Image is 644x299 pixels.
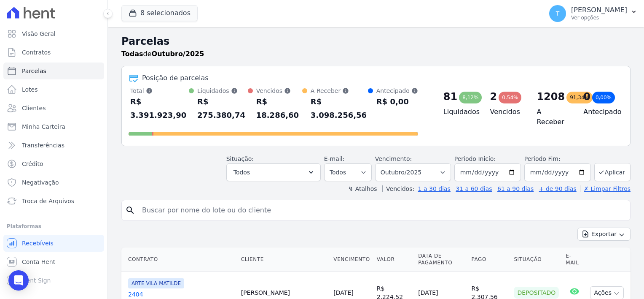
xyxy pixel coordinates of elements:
[556,11,560,16] span: T
[3,137,104,154] a: Transferências
[121,5,198,21] button: 8 selecionados
[490,90,497,103] div: 2
[121,49,204,59] p: de
[22,104,46,112] span: Clientes
[333,289,353,296] a: [DATE]
[3,25,104,42] a: Visão Geral
[456,185,492,192] a: 31 a 60 dias
[324,155,345,162] label: E-mail:
[571,14,627,21] p: Ver opções
[524,155,591,163] label: Período Fim:
[121,34,631,49] h2: Parcelas
[3,81,104,98] a: Lotes
[121,50,143,58] strong: Todas
[22,178,59,187] span: Negativação
[3,63,104,79] a: Parcelas
[3,155,104,172] a: Crédito
[592,92,615,103] div: 0,00%
[376,87,418,95] div: Antecipado
[3,44,104,61] a: Contratos
[22,239,54,247] span: Recebíveis
[121,247,238,272] th: Contrato
[382,185,414,192] label: Vencidos:
[510,247,562,272] th: Situação
[226,163,321,181] button: Todos
[130,95,189,122] div: R$ 3.391.923,90
[459,92,482,103] div: 8,12%
[443,107,477,117] h4: Liquidados
[376,95,418,109] div: R$ 0,00
[256,95,302,122] div: R$ 18.286,60
[497,185,534,192] a: 61 a 90 dias
[22,85,38,94] span: Lotes
[454,155,496,162] label: Período Inicío:
[539,185,577,192] a: + de 90 dias
[542,2,644,25] button: T [PERSON_NAME] Ver opções
[22,48,51,57] span: Contratos
[3,235,104,252] a: Recebíveis
[537,107,570,127] h4: A Receber
[562,247,587,272] th: E-mail
[514,287,559,299] div: Depositado
[152,50,204,58] strong: Outubro/2025
[583,107,617,117] h4: Antecipado
[3,174,104,191] a: Negativação
[537,90,565,103] div: 1208
[443,90,457,103] div: 81
[125,205,135,215] i: search
[256,87,302,95] div: Vencidos
[128,278,184,288] span: ARTE VILA MATILDE
[583,90,590,103] div: 0
[311,87,368,95] div: A Receber
[468,247,510,272] th: Pago
[580,185,631,192] a: ✗ Limpar Filtros
[22,67,46,75] span: Parcelas
[415,247,468,272] th: Data de Pagamento
[226,155,254,162] label: Situação:
[137,202,627,219] input: Buscar por nome do lote ou do cliente
[3,253,104,270] a: Conta Hent
[3,118,104,135] a: Minha Carteira
[8,270,29,291] div: Open Intercom Messenger
[311,95,368,122] div: R$ 3.098.256,56
[418,185,451,192] a: 1 a 30 dias
[22,197,74,205] span: Troca de Arquivos
[197,87,248,95] div: Liquidados
[490,107,523,117] h4: Vencidos
[577,228,631,241] button: Exportar
[499,92,521,103] div: 0,54%
[233,167,250,177] span: Todos
[238,247,330,272] th: Cliente
[22,258,55,266] span: Conta Hent
[197,95,248,122] div: R$ 275.380,74
[22,30,56,38] span: Visão Geral
[571,6,627,14] p: [PERSON_NAME]
[3,193,104,209] a: Troca de Arquivos
[130,87,189,95] div: Total
[3,100,104,117] a: Clientes
[7,221,101,231] div: Plataformas
[375,155,412,162] label: Vencimento:
[348,185,377,192] label: ↯ Atalhos
[330,247,373,272] th: Vencimento
[22,160,43,168] span: Crédito
[566,92,593,103] div: 91,34%
[373,247,415,272] th: Valor
[142,73,209,83] div: Posição de parcelas
[594,163,631,181] button: Aplicar
[22,141,64,149] span: Transferências
[22,122,65,131] span: Minha Carteira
